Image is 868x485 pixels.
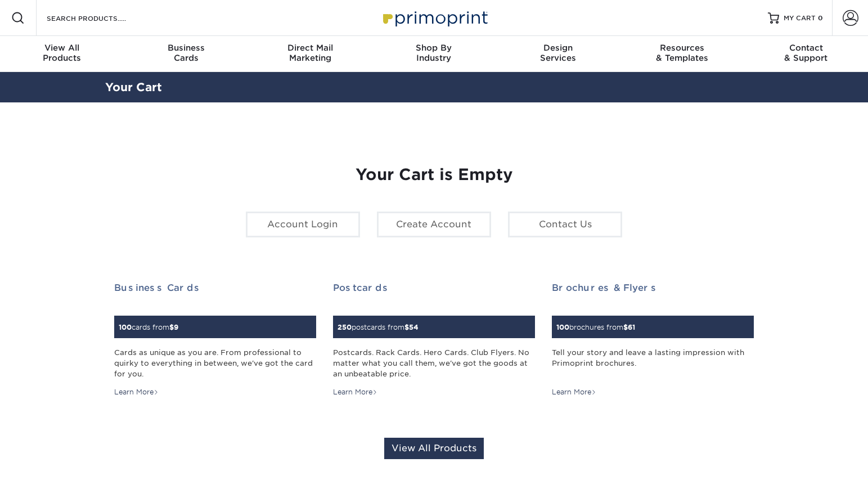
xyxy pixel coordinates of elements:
div: Learn More [114,387,159,397]
span: Resources [620,43,744,53]
span: $ [623,323,628,331]
span: 54 [409,323,419,331]
div: Cards as unique as you are. From professional to quirky to everything in between, we've got the c... [114,347,316,380]
h1: Your Cart is Empty [114,165,754,185]
a: Contact& Support [744,36,868,72]
a: Brochures & Flyers 100brochures from$61 Tell your story and leave a lasting impression with Primo... [552,282,754,398]
span: 250 [338,323,352,331]
img: Brochures & Flyers [552,309,552,309]
a: BusinessCards [124,36,248,72]
span: MY CART [784,14,816,23]
div: & Templates [620,43,744,63]
span: $ [404,323,409,331]
div: Learn More [333,387,377,397]
a: Direct MailMarketing [248,36,372,72]
img: Primoprint [378,6,491,30]
div: Tell your story and leave a lasting impression with Primoprint brochures. [552,347,754,380]
span: 0 [818,14,823,22]
small: cards from [119,323,178,331]
span: 61 [628,323,635,331]
a: Shop ByIndustry [372,36,496,72]
span: 100 [556,323,569,331]
span: $ [169,323,174,331]
span: 9 [174,323,178,331]
h2: Business Cards [114,282,316,293]
div: Learn More [552,387,596,397]
h2: Brochures & Flyers [552,282,754,293]
a: Business Cards 100cards from$9 Cards as unique as you are. From professional to quirky to everyth... [114,282,316,398]
h2: Postcards [333,282,535,293]
div: Marketing [248,43,372,63]
span: Design [496,43,620,53]
div: & Support [744,43,868,63]
small: postcards from [338,323,419,331]
a: Account Login [246,212,360,237]
a: Postcards 250postcards from$54 Postcards. Rack Cards. Hero Cards. Club Flyers. No matter what you... [333,282,535,398]
div: Cards [124,43,248,63]
a: Create Account [377,212,491,237]
div: Industry [372,43,496,63]
input: SEARCH PRODUCTS..... [46,11,155,25]
a: DesignServices [496,36,620,72]
span: Contact [744,43,868,53]
span: Direct Mail [248,43,372,53]
div: Services [496,43,620,63]
small: brochures from [556,323,635,331]
span: Shop By [372,43,496,53]
a: Your Cart [105,80,162,94]
img: Postcards [333,309,334,309]
a: View All Products [384,438,484,459]
a: Resources& Templates [620,36,744,72]
span: 100 [119,323,132,331]
div: Postcards. Rack Cards. Hero Cards. Club Flyers. No matter what you call them, we've got the goods... [333,347,535,380]
a: Contact Us [508,212,622,237]
span: Business [124,43,248,53]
